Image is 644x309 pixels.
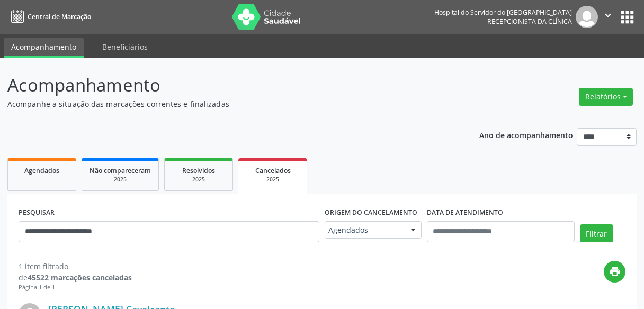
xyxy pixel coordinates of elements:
[602,10,614,21] i: 
[19,261,132,272] div: 1 item filtrado
[246,176,300,184] div: 2025
[19,205,55,221] label: PESQUISAR
[580,224,613,242] button: Filtrar
[95,38,155,56] a: Beneficiários
[19,272,132,283] div: de
[576,6,598,28] img: img
[479,128,573,141] p: Ano de acompanhamento
[7,72,448,98] p: Acompanhamento
[182,166,215,175] span: Resolvidos
[90,176,151,184] div: 2025
[618,8,637,26] button: apps
[28,12,91,21] span: Central de Marcação
[598,6,618,28] button: 
[7,8,91,25] a: Central de Marcação
[325,205,417,221] label: Origem do cancelamento
[604,261,625,283] button: print
[4,38,84,58] a: Acompanhamento
[579,88,633,106] button: Relatórios
[487,17,572,26] span: Recepcionista da clínica
[328,225,400,235] span: Agendados
[427,205,503,221] label: DATA DE ATENDIMENTO
[434,8,572,17] div: Hospital do Servidor do [GEOGRAPHIC_DATA]
[172,176,225,184] div: 2025
[255,166,291,175] span: Cancelados
[609,266,621,277] i: print
[28,272,132,283] strong: 45522 marcações canceladas
[90,166,151,175] span: Não compareceram
[24,166,59,175] span: Agendados
[7,98,448,110] p: Acompanhe a situação das marcações correntes e finalizadas
[19,283,132,292] div: Página 1 de 1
